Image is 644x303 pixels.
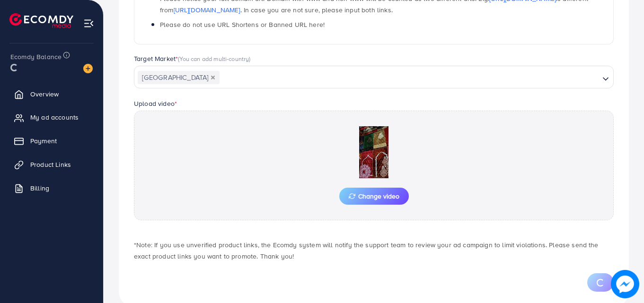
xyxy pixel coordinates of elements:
[7,131,96,150] a: Payment
[7,85,96,104] a: Overview
[134,99,177,108] label: Upload video
[349,193,399,199] span: Change video
[30,183,49,193] span: Billing
[7,179,96,198] a: Billing
[30,160,71,169] span: Product Links
[134,66,614,88] div: Search for option
[9,13,73,28] img: logo
[339,188,409,205] button: Change video
[7,155,96,174] a: Product Links
[326,126,421,178] img: Preview Image
[138,71,220,84] span: [GEOGRAPHIC_DATA]
[7,108,96,127] a: My ad accounts
[178,54,250,63] span: (You can add multi-country)
[134,54,251,63] label: Target Market
[83,18,94,29] img: menu
[134,239,614,262] p: *Note: If you use unverified product links, the Ecomdy system will notify the support team to rev...
[160,20,325,29] span: Please do not use URL Shortens or Banned URL here!
[221,70,599,85] input: Search for option
[83,64,93,73] img: image
[10,52,62,61] span: Ecomdy Balance
[30,89,59,99] span: Overview
[174,5,240,15] a: [URL][DOMAIN_NAME]
[30,136,57,146] span: Payment
[211,75,215,80] button: Deselect Pakistan
[30,113,79,122] span: My ad accounts
[611,270,639,298] img: image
